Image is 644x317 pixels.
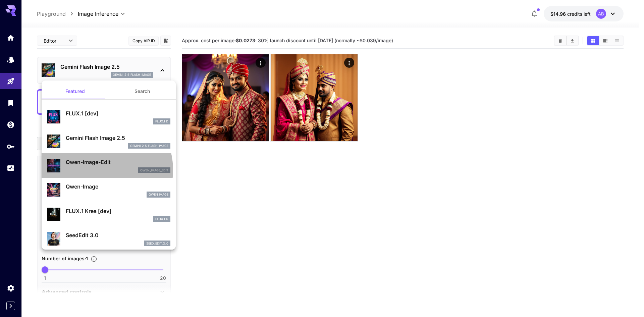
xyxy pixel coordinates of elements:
p: Qwen Image [149,192,168,197]
button: Featured [42,83,109,99]
div: FLUX.1 [dev]FLUX.1 D [47,107,170,127]
p: seed_edit_3_0 [146,241,168,246]
p: gemini_2_5_flash_image [130,144,168,148]
p: Gemini Flash Image 2.5 [66,134,170,142]
button: Search [109,83,176,99]
div: SeedEdit 3.0seed_edit_3_0 [47,228,170,249]
p: FLUX.1 [dev] [66,109,170,117]
div: Qwen-Image-Editqwen_image_edit [47,155,170,176]
div: Qwen-ImageQwen Image [47,180,170,200]
p: Qwen-Image [66,182,170,191]
p: FLUX.1 D [155,217,168,221]
p: SeedEdit 3.0 [66,231,170,239]
p: qwen_image_edit [140,168,168,173]
p: FLUX.1 D [155,119,168,124]
p: FLUX.1 Krea [dev] [66,207,170,215]
p: Qwen-Image-Edit [66,158,170,166]
div: Gemini Flash Image 2.5gemini_2_5_flash_image [47,131,170,152]
div: FLUX.1 Krea [dev]FLUX.1 D [47,204,170,225]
